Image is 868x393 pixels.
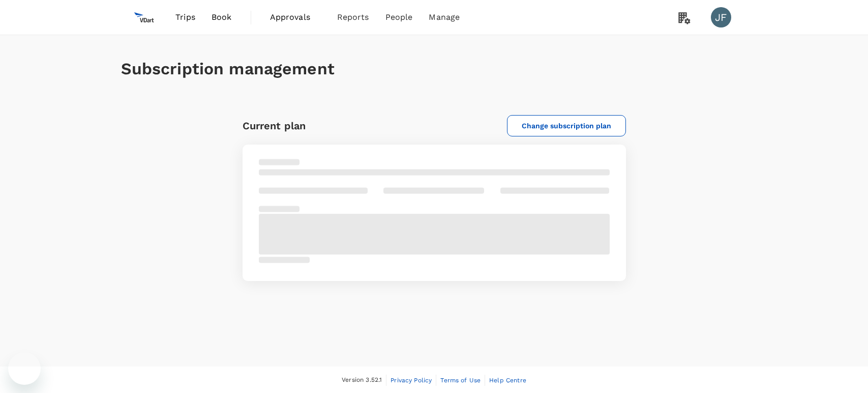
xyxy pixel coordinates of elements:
[8,352,41,385] iframe: Button to launch messaging window
[440,377,481,384] span: Terms of Use
[121,60,747,78] h1: Subscription management
[342,375,382,385] span: Version 3.52.1
[391,377,432,384] span: Privacy Policy
[175,11,195,23] span: Trips
[121,6,168,29] img: VDart Malaysia SDN BHD
[440,375,481,386] a: Terms of Use
[212,11,232,23] span: Book
[507,115,626,136] button: Change subscription plan
[711,7,731,27] div: JF
[243,118,306,134] h6: Current plan
[489,375,526,386] a: Help Centre
[337,11,369,23] span: Reports
[489,377,526,384] span: Help Centre
[391,375,432,386] a: Privacy Policy
[385,11,413,23] span: People
[429,11,460,23] span: Manage
[270,11,321,23] span: Approvals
